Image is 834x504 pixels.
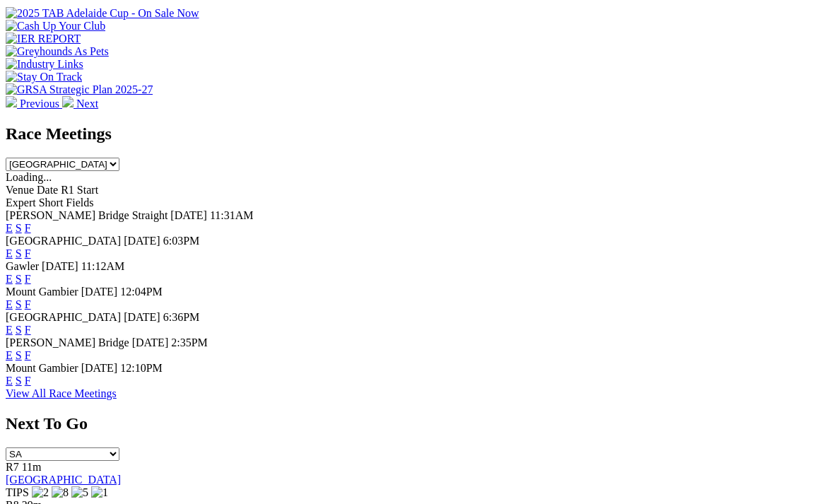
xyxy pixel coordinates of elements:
[81,362,118,374] span: [DATE]
[6,474,121,486] a: [GEOGRAPHIC_DATA]
[120,362,163,374] span: 12:10PM
[6,336,129,348] span: [PERSON_NAME] Bridge
[25,247,31,259] a: F
[6,124,828,143] h2: Race Meetings
[6,20,105,33] img: Cash Up Your Club
[16,298,22,310] a: S
[163,235,200,247] span: 6:03PM
[25,273,31,285] a: F
[25,324,31,336] a: F
[32,486,49,499] img: 2
[81,260,125,272] span: 11:12AM
[16,349,22,361] a: S
[37,184,58,196] span: Date
[6,96,17,107] img: chevron-left-pager-white.svg
[6,197,36,209] span: Expert
[132,336,169,348] span: [DATE]
[6,171,52,183] span: Loading...
[6,298,13,310] a: E
[120,286,163,298] span: 12:04PM
[71,486,88,499] img: 5
[6,375,13,387] a: E
[6,33,81,45] img: IER REPORT
[6,486,29,498] span: TIPS
[6,235,121,247] span: [GEOGRAPHIC_DATA]
[6,83,153,96] img: GRSA Strategic Plan 2025-27
[25,298,31,310] a: F
[22,461,42,473] span: 11m
[61,184,98,196] span: R1 Start
[76,98,98,110] span: Next
[81,286,118,298] span: [DATE]
[16,273,22,285] a: S
[6,247,13,259] a: E
[6,98,62,110] a: Previous
[6,324,13,336] a: E
[62,96,74,107] img: chevron-right-pager-white.svg
[6,45,109,58] img: Greyhounds As Pets
[6,222,13,234] a: E
[25,375,31,387] a: F
[42,260,78,272] span: [DATE]
[16,375,22,387] a: S
[210,209,254,221] span: 11:31AM
[6,414,828,433] h2: Next To Go
[6,387,117,399] a: View All Race Meetings
[6,209,168,221] span: [PERSON_NAME] Bridge Straight
[6,461,19,473] span: R7
[39,197,64,209] span: Short
[6,7,199,20] img: 2025 TAB Adelaide Cup - On Sale Now
[6,286,78,298] span: Mount Gambier
[25,349,31,361] a: F
[91,486,108,499] img: 1
[6,184,34,196] span: Venue
[6,273,13,285] a: E
[16,324,22,336] a: S
[25,222,31,234] a: F
[171,336,208,348] span: 2:35PM
[6,349,13,361] a: E
[170,209,207,221] span: [DATE]
[62,98,98,110] a: Next
[6,260,39,272] span: Gawler
[6,362,78,374] span: Mount Gambier
[6,58,83,71] img: Industry Links
[6,311,121,323] span: [GEOGRAPHIC_DATA]
[6,71,82,83] img: Stay On Track
[52,486,69,499] img: 8
[124,311,160,323] span: [DATE]
[16,222,22,234] a: S
[124,235,160,247] span: [DATE]
[163,311,200,323] span: 6:36PM
[20,98,59,110] span: Previous
[16,247,22,259] a: S
[66,197,93,209] span: Fields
